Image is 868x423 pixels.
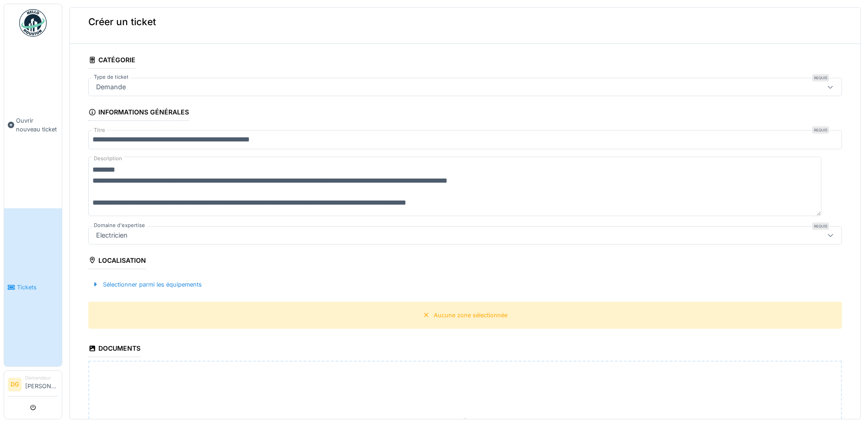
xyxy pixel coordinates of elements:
div: Demande [92,82,129,92]
div: Sélectionner parmi les équipements [88,278,205,291]
div: Requis [812,126,829,134]
label: Domaine d'expertise [92,222,147,229]
div: Aucune zone sélectionnée [434,311,507,320]
a: Ouvrir nouveau ticket [4,42,62,208]
label: Titre [92,126,107,134]
span: Tickets [17,283,58,292]
div: Requis [812,74,829,81]
li: [PERSON_NAME] [25,374,58,394]
label: Type de ticket [92,73,130,81]
label: Description [92,153,124,164]
div: Catégorie [88,53,135,69]
a: Tickets [4,208,62,366]
li: DG [8,378,22,391]
a: DG Demandeur[PERSON_NAME] [8,374,58,396]
div: Electricien [92,230,131,240]
div: Requis [812,222,829,230]
div: Documents [88,342,140,357]
div: Informations générales [88,105,189,121]
img: Badge_color-CXgf-gQk.svg [19,9,47,37]
div: Localisation [88,254,146,269]
div: Demandeur [25,374,58,381]
span: Ouvrir nouveau ticket [16,116,58,134]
